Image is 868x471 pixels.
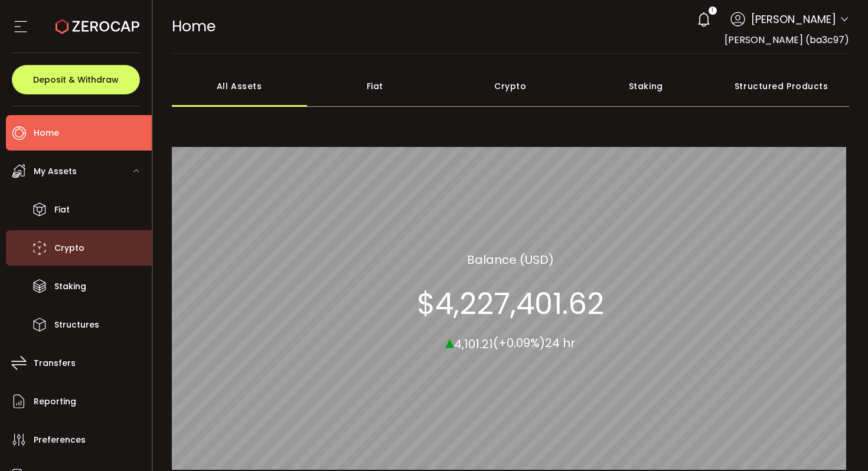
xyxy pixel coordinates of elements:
span: (+0.09%) [493,335,545,351]
div: Crypto [443,66,579,107]
span: Home [34,125,59,142]
span: Crypto [54,240,84,257]
span: Transfers [34,355,76,372]
span: 24 hr [545,335,575,351]
span: Staking [54,278,86,295]
div: All Assets [172,66,308,107]
span: Fiat [54,201,70,218]
button: Deposit & Withdraw [12,65,140,94]
span: Structures [54,316,99,333]
span: [PERSON_NAME] [751,11,836,27]
span: Home [172,16,216,37]
span: 1 [712,6,713,15]
span: ▴ [445,329,454,354]
span: 4,101.21 [454,335,493,352]
span: [PERSON_NAME] (ba3c97) [725,33,849,47]
span: Deposit & Withdraw [33,76,119,84]
section: Balance (USD) [467,250,554,268]
div: Fiat [307,66,443,107]
div: Staking [578,66,714,107]
iframe: Chat Widget [809,414,868,471]
section: $4,227,401.62 [417,286,604,321]
span: Preferences [34,431,86,449]
div: Structured Products [714,66,850,107]
span: My Assets [34,163,77,180]
span: Reporting [34,393,76,410]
